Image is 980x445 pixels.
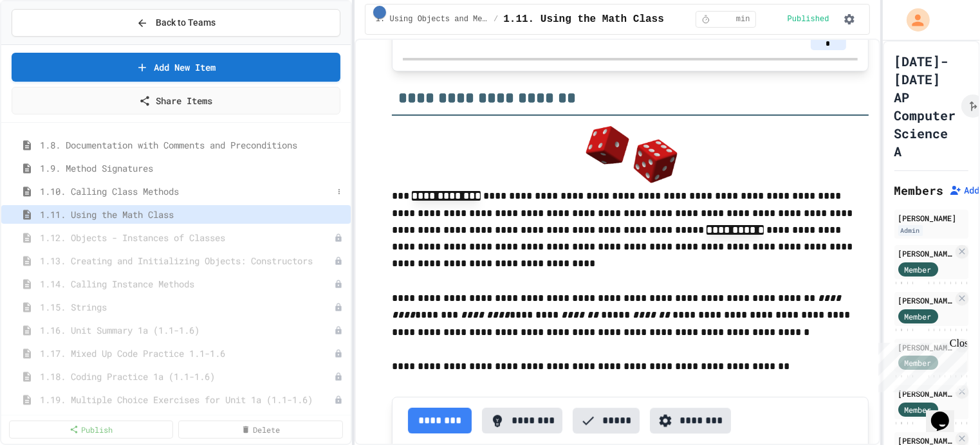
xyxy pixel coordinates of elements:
[40,300,334,314] span: 1.15. Strings
[40,138,346,152] span: 1.8. Documentation with Comments and Preconditions
[334,233,343,242] div: Unpublished
[894,181,944,199] h2: Members
[40,277,334,291] span: 1.14. Calling Instance Methods
[40,208,346,221] span: 1.11. Using the Math Class
[905,404,932,415] span: Member
[894,52,956,160] h1: [DATE]-[DATE] AP Computer Science A
[156,16,216,30] span: Back to Teams
[178,421,342,439] a: Delete
[893,5,933,35] div: My Account
[12,87,340,114] a: Share Items
[334,326,343,335] div: Unpublished
[40,231,334,244] span: 1.12. Objects - Instances of Classes
[898,388,954,399] div: [PERSON_NAME]
[12,53,340,82] a: Add New Item
[40,347,334,360] span: 1.17. Mixed Up Code Practice 1.1-1.6
[334,257,343,266] div: Unpublished
[334,395,343,404] div: Unpublished
[905,264,932,275] span: Member
[898,225,923,236] div: Admin
[40,393,334,406] span: 1.19. Multiple Choice Exercises for Unit 1a (1.1-1.6)
[898,212,965,224] div: [PERSON_NAME]
[40,370,334,383] span: 1.18. Coding Practice 1a (1.1-1.6)
[503,12,664,27] span: 1.11. Using the Math Class
[898,295,954,306] div: [PERSON_NAME]
[40,254,334,268] span: 1.13. Creating and Initializing Objects: Constructors
[376,14,488,24] span: 1. Using Objects and Methods
[334,372,343,381] div: Unpublished
[12,9,340,37] button: Back to Teams
[5,5,89,82] div: Chat with us now!Close
[334,303,343,312] div: Unpublished
[788,14,829,24] span: Published
[9,421,173,439] a: Publish
[873,338,967,392] iframe: chat widget
[949,184,980,197] button: Add
[40,161,346,175] span: 1.9. Method Signatures
[333,185,346,198] button: More options
[898,248,954,259] div: [PERSON_NAME]
[334,280,343,289] div: Unpublished
[334,349,343,358] div: Unpublished
[736,14,750,24] span: min
[494,14,498,24] span: /
[40,185,333,198] span: 1.10. Calling Class Methods
[905,311,932,322] span: Member
[926,394,967,432] iframe: chat widget
[788,14,835,24] div: Content is published and visible to students
[40,323,334,337] span: 1.16. Unit Summary 1a (1.1-1.6)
